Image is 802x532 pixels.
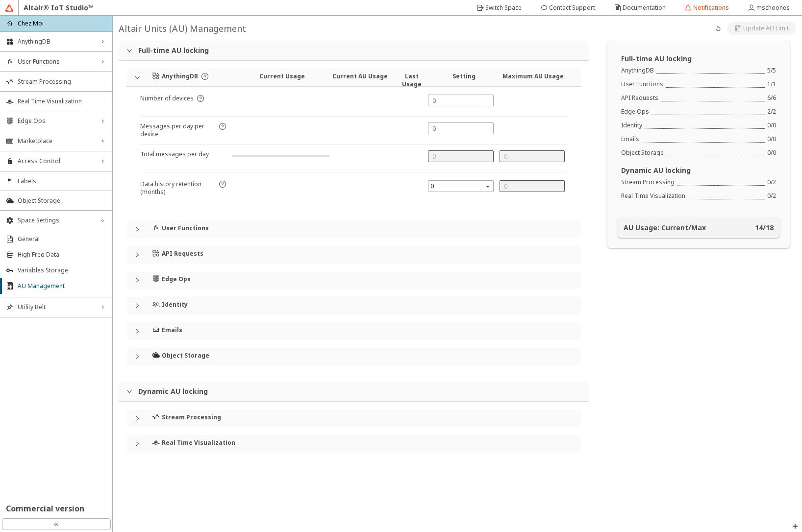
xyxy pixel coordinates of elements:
article: Number of devices [140,95,194,116]
span: Stream Processing [18,78,106,86]
div: Emails [621,135,639,143]
article: Data history retention (months) [140,180,216,206]
span: expanded [126,48,132,53]
h4: User Functions [162,224,209,232]
h4: Edge Ops [162,275,191,283]
div: User Functions [126,220,581,238]
div: Object Storage [621,149,664,157]
div: Real Time Visualization [621,192,685,200]
span: collapsed [134,277,140,283]
h4: Current Usage [239,73,326,80]
div: 0 / 0 [767,135,776,143]
span: Labels [18,177,106,185]
span: collapsed [134,328,140,334]
span: expanded [134,74,140,80]
span: Object Storage [18,197,106,205]
h4: Real Time Visualization [162,439,235,447]
h4: 14 / 18 [755,224,774,232]
article: Total messages per day [140,150,209,172]
span: Marketplace [18,137,95,145]
div: Dynamic AU locking [119,382,589,401]
span: collapsed [134,441,140,447]
div: 0 / 0 [767,121,776,129]
span: Space Settings [18,217,95,224]
div: Edge Ops [126,271,581,289]
span: collapsed [134,303,140,309]
span: Access Control [18,157,95,165]
p: Chez Moi [18,19,44,27]
div: 0 / 0 [767,149,776,157]
div: Object Storage [126,348,581,365]
span: collapsed [134,354,140,360]
h4: Stream Processing [162,413,221,421]
span: collapsed [134,226,140,232]
div: User Functions [621,80,663,88]
span: collapsed [134,415,140,421]
div: 6 / 6 [767,94,776,102]
div: 0 / 2 [767,178,776,186]
h4: Emails [162,326,182,334]
h4: AnythingDB [162,73,198,80]
div: AnythingDBCurrent UsageCurrent AU UsageLast UsageSettingMaximum AU Usage [126,69,581,86]
div: Identity [621,121,642,129]
div: API Requests [126,246,581,264]
h3: Full-time AU locking [138,47,581,54]
span: collapsed [134,252,140,258]
div: API Requests [621,94,658,102]
span: Utility Belt [18,303,95,311]
span: AU Management [18,282,106,290]
h4: Setting [429,73,498,80]
span: AnythingDB [18,38,95,46]
div: Edge Ops [621,108,649,116]
span: User Functions [18,58,95,66]
span: Variables Storage [18,266,106,274]
span: expanded [126,388,132,394]
h3: Dynamic AU locking [138,387,581,395]
div: 0 / 2 [767,192,776,200]
h4: Maximum AU Usage [499,73,568,80]
span: High Freq Data [18,251,106,259]
div: Identity [126,297,581,314]
span: Real Time Visualization [18,97,106,105]
h4: Object Storage [162,352,209,360]
div: Stream Processing [621,178,675,186]
div: AnythingDB [621,67,654,74]
h4: Last Usage [395,73,429,88]
div: 1 / 1 [767,80,776,88]
h4: Current AU Usage [325,73,394,80]
h4: Identity [162,301,188,309]
span: General [18,235,106,243]
div: Stream Processing [126,410,581,427]
div: 5 / 5 [767,67,776,74]
h4: API Requests [162,250,203,258]
div: Full-time AU locking [119,41,589,60]
h3: Dynamic AU locking [621,167,776,174]
div: Emails [126,322,581,340]
h3: Full-time AU locking [621,55,776,63]
article: Messages per day per device [140,122,216,144]
div: Real Time Visualization [126,435,581,453]
div: 2 / 2 [767,108,776,116]
h4: AU Usage: Current/Max [624,224,706,232]
span: Edge Ops [18,117,95,125]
